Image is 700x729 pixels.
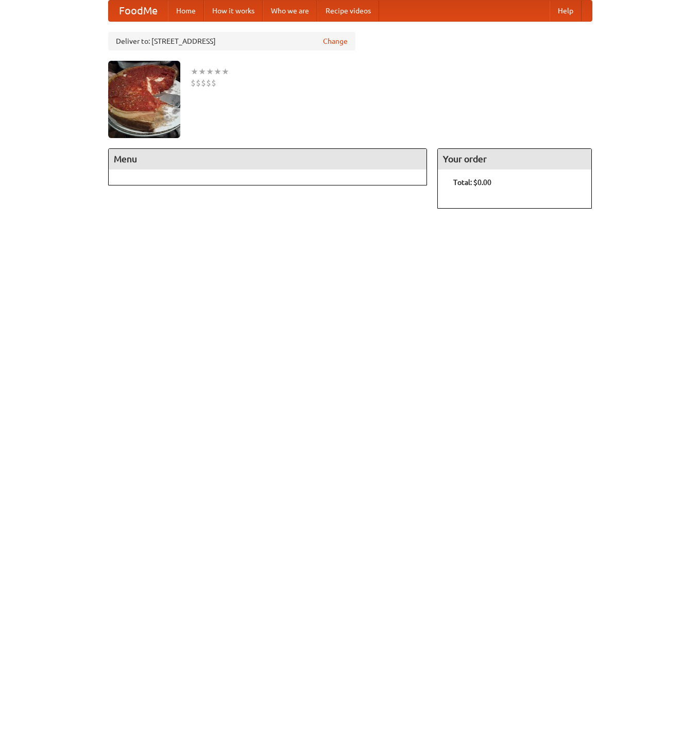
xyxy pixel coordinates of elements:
a: Home [168,1,204,21]
li: $ [196,77,201,89]
a: Help [550,1,582,21]
li: $ [211,77,216,89]
a: FoodMe [109,1,168,21]
a: Change [323,36,348,46]
b: Total: $0.00 [453,178,491,187]
a: Who we are [263,1,317,21]
li: $ [201,77,206,89]
li: ★ [214,66,221,77]
img: angular.jpg [108,61,180,138]
a: How it works [204,1,263,21]
li: ★ [206,66,214,77]
li: ★ [198,66,206,77]
li: ★ [221,66,229,77]
a: Recipe videos [317,1,379,21]
h4: Menu [109,149,427,169]
h4: Your order [438,149,591,169]
li: $ [191,77,196,89]
li: ★ [191,66,198,77]
li: $ [206,77,211,89]
div: Deliver to: [STREET_ADDRESS] [108,32,355,50]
